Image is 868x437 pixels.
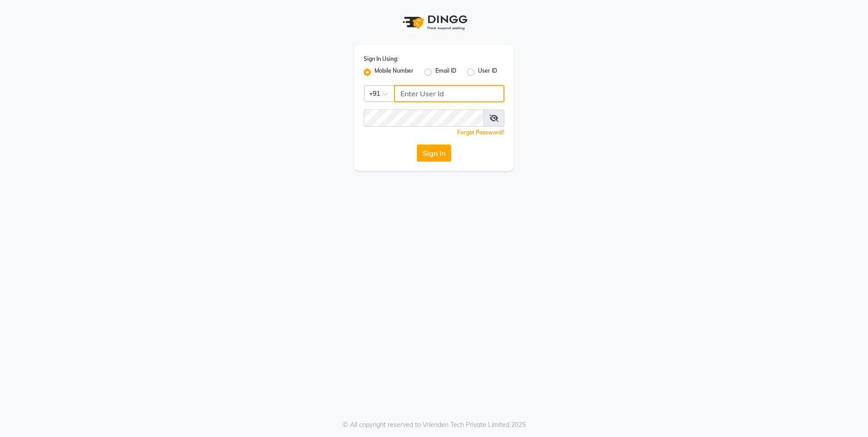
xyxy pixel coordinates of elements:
label: Mobile Number [375,67,414,78]
input: Username [364,109,484,127]
label: Sign In Using: [364,55,398,63]
label: User ID [478,67,497,78]
img: logo1.svg [398,9,470,36]
input: Username [394,85,504,102]
button: Sign In [417,144,451,162]
a: Forgot Password? [457,129,504,136]
label: Email ID [435,67,456,78]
